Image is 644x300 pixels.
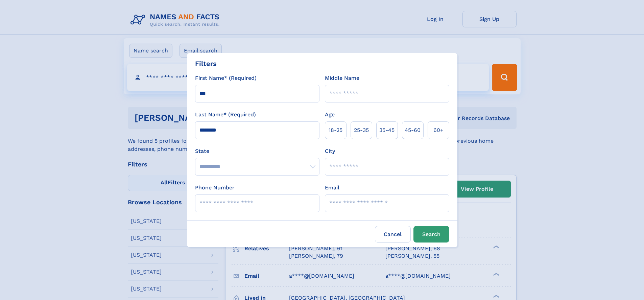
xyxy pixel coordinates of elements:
div: Filters [195,59,217,69]
label: State [195,147,319,155]
button: Search [413,226,449,243]
span: 45‑60 [405,126,421,134]
label: City [325,147,335,155]
label: Last Name* (Required) [195,111,256,119]
span: 35‑45 [379,126,395,134]
span: 25‑35 [354,126,369,134]
label: Email [325,184,339,192]
label: Middle Name [325,74,359,82]
label: Age [325,111,335,119]
span: 60+ [433,126,444,134]
span: 18‑25 [329,126,342,134]
label: First Name* (Required) [195,74,257,82]
label: Phone Number [195,184,235,192]
label: Cancel [375,226,411,243]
